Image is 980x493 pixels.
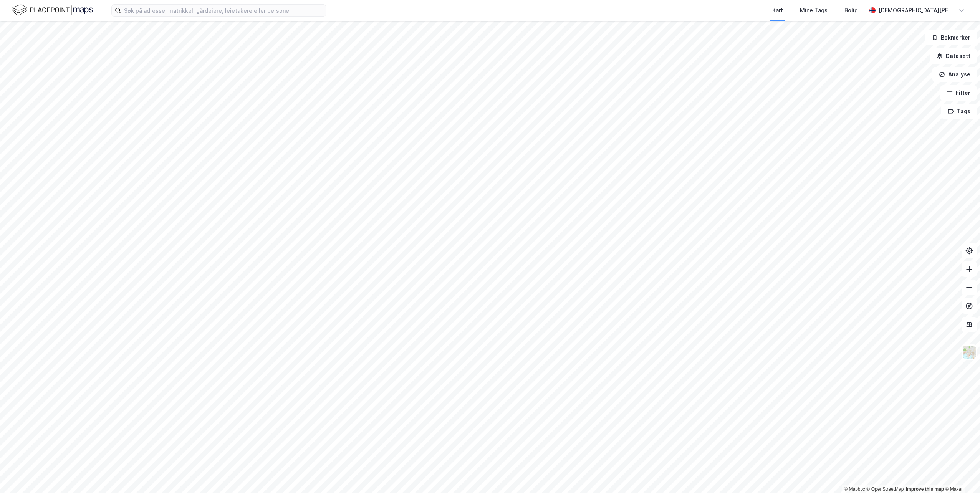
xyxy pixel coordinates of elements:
iframe: Chat Widget [942,456,980,493]
button: Bokmerker [925,30,977,45]
div: [DEMOGRAPHIC_DATA][PERSON_NAME] [879,6,955,15]
button: Analyse [932,67,977,82]
div: Bolig [844,6,858,15]
button: Tags [941,104,977,119]
input: Søk på adresse, matrikkel, gårdeiere, leietakere eller personer [121,5,326,16]
a: Mapbox [844,486,865,492]
a: OpenStreetMap [867,486,904,492]
div: Kart [772,6,783,15]
button: Filter [940,85,977,101]
button: Datasett [930,48,977,64]
img: logo.f888ab2527a4732fd821a326f86c7f29.svg [12,3,93,17]
img: Z [962,345,977,359]
a: Improve this map [906,486,944,492]
div: Mine Tags [800,6,828,15]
